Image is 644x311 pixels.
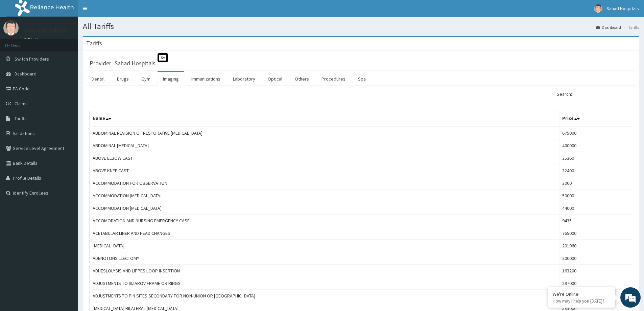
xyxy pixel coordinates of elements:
[559,202,632,215] td: 44000
[90,290,559,302] td: ADJUSTMENTS TO PIN SITES SECONDARY FOR NON-UNION OR [GEOGRAPHIC_DATA]
[622,24,639,30] li: Tariffs
[136,72,156,86] a: Gym
[90,252,559,265] td: ADENOTONSILLECTOMY
[86,40,102,46] h3: Tariffs
[24,27,66,34] p: Sahad Hospitals
[559,265,632,277] td: 163200
[90,111,559,127] th: Name
[228,72,261,86] a: Laboratory
[90,215,559,227] td: ACCOMODATION AND NURSING EMERGENCY CASE
[112,72,134,86] a: Drugs
[574,89,632,99] input: Search:
[353,72,371,86] a: Spa
[83,22,639,31] h1: All Tariffs
[90,152,559,164] td: ABOVE ELBOW CAST
[90,139,559,152] td: ABDOMINAL [MEDICAL_DATA]
[186,72,226,86] a: Immunizations
[559,152,632,164] td: 35360
[559,190,632,202] td: 50000
[316,72,351,86] a: Procedures
[559,177,632,190] td: 3000
[90,164,559,177] td: ABOVE KNEE CAST
[15,71,37,77] span: Dashboard
[90,177,559,190] td: ACCOMMODATION FOR OBSERVATION
[559,127,632,139] td: 675000
[559,277,632,290] td: 297000
[559,215,632,227] td: 9435
[90,265,559,277] td: ADHESLOLYSIS AND LIPPES LOOP INSERTION
[90,277,559,290] td: ADJUSTMENTS TO IIIZAROV FRAME OR RINGS
[90,60,156,66] h3: Provider - Sahad Hospitals
[559,240,632,252] td: 201960
[90,202,559,215] td: ACCOMMODATION [MEDICAL_DATA]
[289,72,314,86] a: Others
[90,127,559,139] td: ABDOMINAL REVISION OF RESTORATIVE [MEDICAL_DATA]
[86,72,110,86] a: Dental
[594,4,602,13] img: User Image
[158,72,184,86] a: Imaging
[3,20,19,36] img: User Image
[606,5,639,12] span: Sahad Hospitals
[262,72,288,86] a: Optical
[559,164,632,177] td: 32400
[559,111,632,127] th: Price
[90,227,559,240] td: ACETABULAR LINER AND HEAD CHANGES
[90,190,559,202] td: ACCOMMODATION [MEDICAL_DATA]
[557,89,632,99] label: Search:
[158,53,168,62] span: St
[559,252,632,265] td: 200000
[596,24,621,30] a: Dashboard
[553,298,610,304] p: How may I help you today?
[559,139,632,152] td: 400000
[15,101,28,107] span: Claims
[24,37,40,42] a: Online
[15,56,49,62] span: Switch Providers
[553,291,610,297] div: We're Online!
[559,227,632,240] td: 765000
[15,115,27,121] span: Tariffs
[90,240,559,252] td: [MEDICAL_DATA]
